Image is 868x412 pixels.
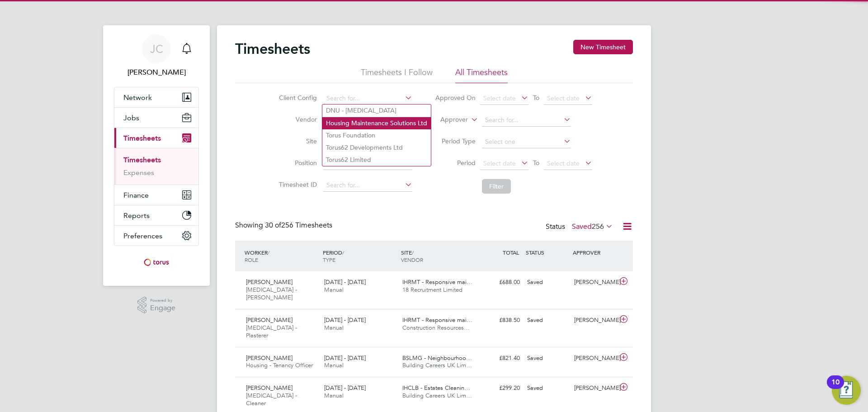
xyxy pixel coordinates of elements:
[402,354,472,362] span: BSLMG - Neighbourhoo…
[402,392,472,399] span: Building Careers UK Lim…
[402,316,472,324] span: IHRMT - Responsive mai…
[832,376,861,405] button: Open Resource Center, 10 new notifications
[402,324,470,331] span: Construction Resources…
[265,221,332,230] span: 256 Timesheets
[482,114,571,127] input: Search for...
[571,351,618,366] div: [PERSON_NAME]
[831,382,840,394] div: 10
[483,94,516,102] span: Select date
[524,313,571,328] div: Saved
[137,297,176,314] a: Powered byEngage
[435,137,476,145] label: Period Type
[324,286,344,294] span: Manual
[524,351,571,366] div: Saved
[482,179,511,194] button: Filter
[324,361,344,369] span: Manual
[235,40,310,58] h2: Timesheets
[150,297,175,304] span: Powered by
[246,286,297,301] span: [MEDICAL_DATA] - [PERSON_NAME]
[123,211,150,220] span: Reports
[141,255,172,270] img: torus-logo-retina.png
[321,244,399,268] div: PERIOD
[114,205,198,225] button: Reports
[323,256,335,263] span: TYPE
[524,244,571,260] div: STATUS
[276,180,317,189] label: Timesheet ID
[246,278,292,286] span: [PERSON_NAME]
[427,115,468,124] label: Approver
[114,67,199,78] span: Jenny Creaby
[503,249,519,256] span: TOTAL
[572,222,613,231] label: Saved
[123,114,139,122] span: Jobs
[476,381,524,396] div: £299.20
[402,361,472,369] span: Building Careers UK Lim…
[571,381,618,396] div: [PERSON_NAME]
[412,249,414,256] span: /
[276,159,317,167] label: Position
[530,157,542,169] span: To
[245,256,258,263] span: ROLE
[571,244,618,260] div: APPROVER
[123,168,154,177] a: Expenses
[322,104,431,117] li: DNU - [MEDICAL_DATA]
[235,221,334,230] div: Showing
[114,148,198,185] div: Timesheets
[324,324,344,331] span: Manual
[246,384,292,392] span: [PERSON_NAME]
[573,40,633,54] button: New Timesheet
[123,232,162,240] span: Preferences
[246,361,313,369] span: Housing - Tenancy Officer
[402,278,472,286] span: IHRMT - Responsive mai…
[323,179,412,192] input: Search for...
[123,93,152,102] span: Network
[342,249,344,256] span: /
[123,156,161,164] a: Timesheets
[530,92,542,104] span: To
[547,159,580,167] span: Select date
[150,43,163,55] span: JC
[476,313,524,328] div: £838.50
[114,185,198,205] button: Finance
[114,255,199,270] a: Go to home page
[571,275,618,290] div: [PERSON_NAME]
[435,94,476,102] label: Approved On
[399,244,477,268] div: SITE
[483,159,516,167] span: Select date
[322,129,431,142] li: Torus Foundation
[324,354,366,362] span: [DATE] - [DATE]
[482,136,571,148] input: Select one
[114,226,198,246] button: Preferences
[361,67,433,83] li: Timesheets I Follow
[246,324,297,339] span: [MEDICAL_DATA] - Plasterer
[150,304,175,312] span: Engage
[114,34,199,78] a: JC[PERSON_NAME]
[114,108,198,128] button: Jobs
[268,249,269,256] span: /
[455,67,508,83] li: All Timesheets
[546,221,615,233] div: Status
[322,154,431,166] li: Torus62 Limited
[324,392,344,399] span: Manual
[114,87,198,107] button: Network
[276,115,317,123] label: Vendor
[242,244,321,268] div: WORKER
[123,134,161,142] span: Timesheets
[592,222,604,231] span: 256
[103,25,210,286] nav: Main navigation
[547,94,580,102] span: Select date
[524,275,571,290] div: Saved
[246,392,297,407] span: [MEDICAL_DATA] - Cleaner
[276,137,317,145] label: Site
[402,384,470,392] span: IHCLB - Estates Cleanin…
[571,313,618,328] div: [PERSON_NAME]
[276,94,317,102] label: Client Config
[402,286,462,294] span: 18 Recruitment Limited
[476,275,524,290] div: £688.00
[476,351,524,366] div: £821.40
[114,128,198,148] button: Timesheets
[401,256,423,263] span: VENDOR
[324,316,366,324] span: [DATE] - [DATE]
[322,117,431,129] li: Housing Maintenance Solutions Ltd
[322,142,431,154] li: Torus62 Developments Ltd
